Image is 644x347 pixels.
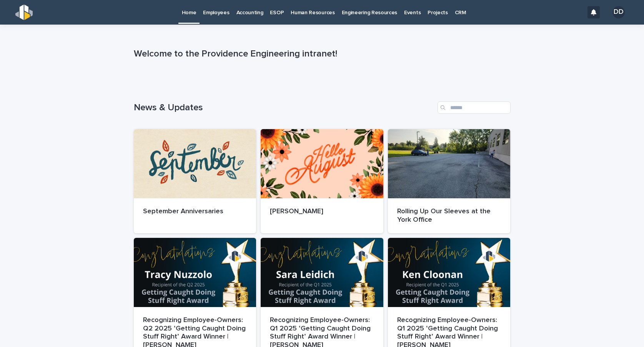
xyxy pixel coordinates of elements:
[143,208,247,216] p: September Anniversaries
[270,208,374,216] p: [PERSON_NAME]
[612,6,625,18] div: DD
[15,5,33,20] img: s5b5MGTdWwFoU4EDV7nw
[134,129,256,233] a: September Anniversaries
[397,208,501,224] p: Rolling Up Our Sleeves at the York Office
[134,102,434,113] h1: News & Updates
[388,129,511,233] a: Rolling Up Our Sleeves at the York Office
[438,101,511,114] input: Search
[134,48,508,60] p: Welcome to the Providence Engineering intranet!
[261,129,383,233] a: [PERSON_NAME]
